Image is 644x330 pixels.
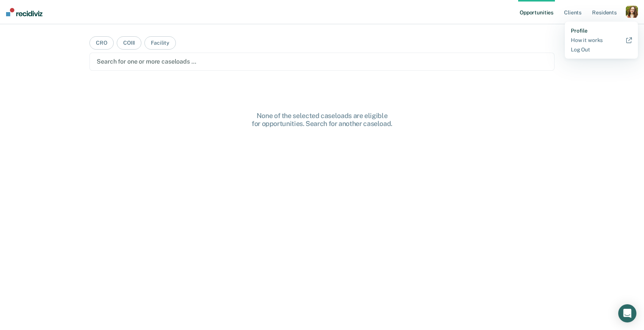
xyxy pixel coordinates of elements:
[571,37,632,44] a: How it works
[6,8,42,16] img: Recidiviz
[571,28,632,34] a: Profile
[571,47,632,53] a: Log Out
[89,36,114,50] button: CRO
[618,304,636,322] div: Open Intercom Messenger
[201,112,443,128] div: None of the selected caseloads are eligible for opportunities. Search for another caseload.
[144,36,176,50] button: Facility
[117,36,141,50] button: COIII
